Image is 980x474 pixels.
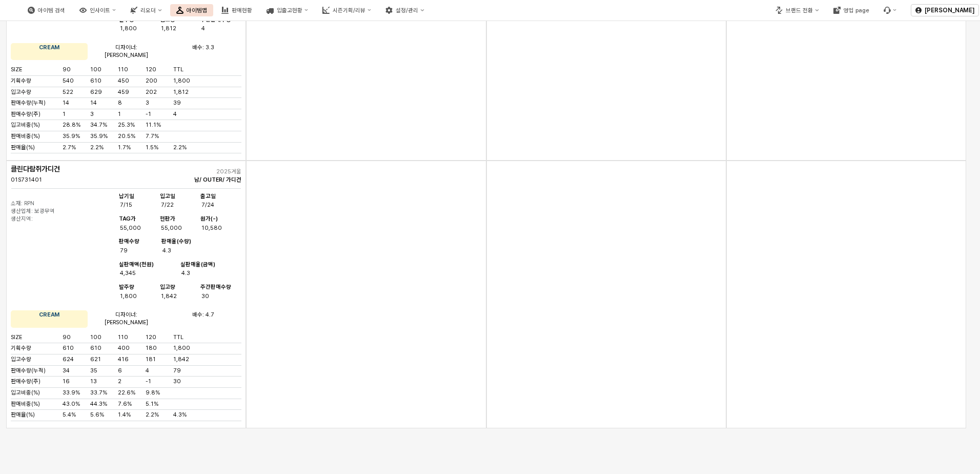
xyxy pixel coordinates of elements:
div: 판매현황 [232,7,252,14]
div: 인사이트 [90,7,110,14]
div: 아이템맵 [187,7,207,14]
p: [PERSON_NAME] [925,6,974,14]
button: 시즌기획/리뷰 [316,4,377,16]
button: 아이템맵 [170,4,213,16]
button: 입출고현황 [260,4,314,16]
button: 판매현황 [215,4,258,16]
button: 아이템 검색 [22,4,71,16]
button: 영업 page [827,4,875,16]
div: 버그 제보 및 기능 개선 요청 [877,4,903,16]
div: 설정/관리 [396,7,418,14]
button: 인사이트 [73,4,122,16]
div: 아이템 검색 [38,7,65,14]
button: 설정/관리 [379,4,430,16]
button: 브랜드 전환 [769,4,825,16]
button: 리오더 [124,4,168,16]
button: [PERSON_NAME] [911,4,979,16]
div: 영업 page [844,7,869,14]
div: 입출고현황 [277,7,302,14]
div: 브랜드 전환 [786,7,813,14]
div: 시즌기획/리뷰 [333,7,365,14]
div: 리오더 [140,7,156,14]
